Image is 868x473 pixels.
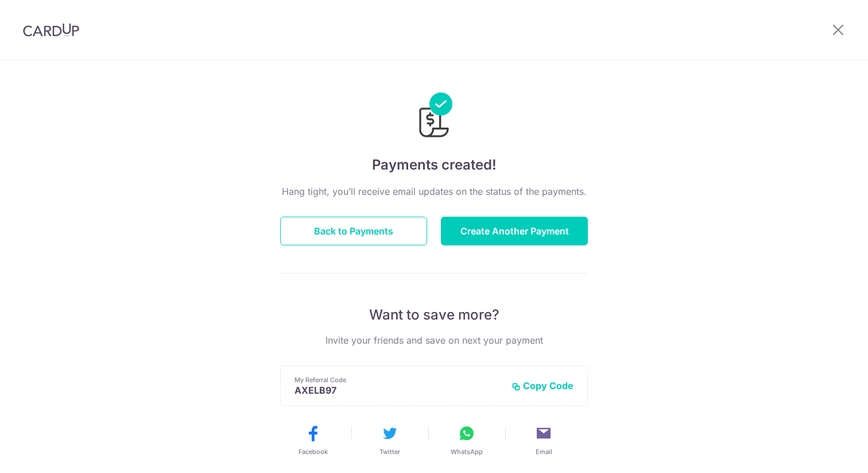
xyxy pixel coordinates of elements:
[510,424,578,456] button: Email
[379,447,400,456] span: Twitter
[280,217,427,245] button: Back to Payments
[299,447,328,456] span: Facebook
[280,184,588,198] p: Hang tight, you’ll receive email updates on the status of the payments.
[280,333,588,347] p: Invite your friends and save on next your payment
[23,23,79,37] img: CardUp
[794,439,857,467] iframe: Opens a widget where you can find more information
[294,384,502,396] p: AXELB97
[511,380,573,391] button: Copy Code
[356,424,424,456] button: Twitter
[279,424,347,456] button: Facebook
[416,93,452,141] img: Payments
[441,217,588,245] button: Create Another Payment
[294,375,502,384] p: My Referral Code
[536,447,552,456] span: Email
[280,155,588,175] h4: Payments created!
[451,447,483,456] span: WhatsApp
[433,424,501,456] button: WhatsApp
[280,306,588,324] p: Want to save more?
